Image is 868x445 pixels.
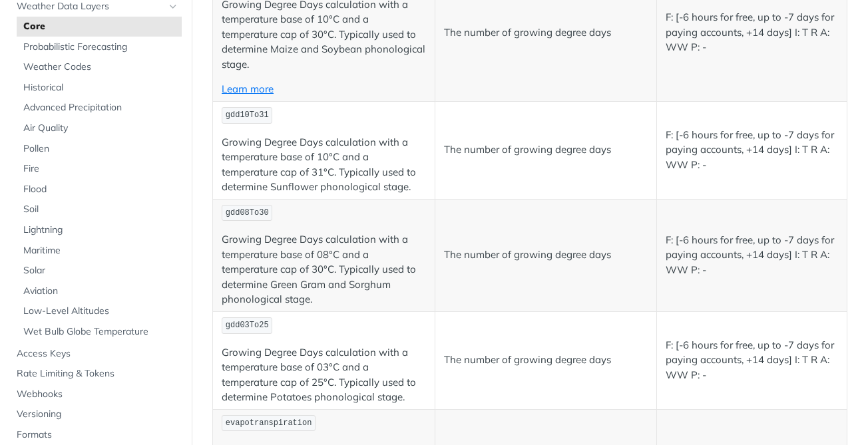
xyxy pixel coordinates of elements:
a: Maritime [17,241,182,261]
a: Access Keys [10,344,182,364]
span: gdd08To30 [226,208,269,218]
a: Advanced Precipitation [17,98,182,118]
span: Pollen [23,142,178,156]
span: Advanced Precipitation [23,101,178,114]
span: Historical [23,81,178,94]
p: Growing Degree Days calculation with a temperature base of 08°C and a temperature cap of 30°C. Ty... [222,232,426,307]
a: Rate Limiting & Tokens [10,364,182,384]
span: Solar [23,264,178,277]
a: Probabilistic Forecasting [17,37,182,57]
a: Learn more [222,82,274,95]
span: Air Quality [23,122,178,135]
p: The number of growing degree days [444,247,648,263]
span: Webhooks [17,388,178,401]
a: Low-Level Altitudes [17,301,182,321]
a: Versioning [10,404,182,424]
p: Growing Degree Days calculation with a temperature base of 10°C and a temperature cap of 31°C. Ty... [222,135,426,195]
a: Webhooks [10,384,182,404]
a: Flood [17,180,182,200]
span: Fire [23,162,178,176]
button: Hide subpages for Weather Data Layers [168,1,178,12]
a: Soil [17,200,182,220]
span: Weather Codes [23,61,178,74]
span: Wet Bulb Globe Temperature [23,325,178,339]
a: Pollen [17,139,182,159]
a: Wet Bulb Globe Temperature [17,322,182,342]
span: evapotranspiration [226,418,312,428]
span: Maritime [23,244,178,257]
p: F: [-6 hours for free, up to -7 days for paying accounts, +14 days] I: T R A: WW P: - [666,10,838,55]
p: F: [-6 hours for free, up to -7 days for paying accounts, +14 days] I: T R A: WW P: - [666,338,838,383]
p: The number of growing degree days [444,25,648,41]
span: Core [23,20,178,33]
span: Access Keys [17,347,178,361]
span: gdd03To25 [226,321,269,330]
span: Low-Level Altitudes [23,305,178,318]
a: Aviation [17,281,182,301]
a: Weather Codes [17,57,182,77]
span: Versioning [17,408,178,421]
span: Flood [23,183,178,196]
p: F: [-6 hours for free, up to -7 days for paying accounts, +14 days] I: T R A: WW P: - [666,128,838,173]
span: gdd10To31 [226,110,269,120]
a: Solar [17,261,182,281]
span: Aviation [23,285,178,298]
span: Lightning [23,223,178,237]
span: Rate Limiting & Tokens [17,367,178,380]
a: Historical [17,78,182,98]
a: Core [17,17,182,37]
a: Fire [17,159,182,179]
span: Soil [23,203,178,216]
span: Probabilistic Forecasting [23,41,178,54]
span: Formats [17,428,178,442]
a: Formats [10,425,182,445]
p: Growing Degree Days calculation with a temperature base of 03°C and a temperature cap of 25°C. Ty... [222,345,426,405]
p: F: [-6 hours for free, up to -7 days for paying accounts, +14 days] I: T R A: WW P: - [666,233,838,278]
a: Lightning [17,220,182,240]
a: Air Quality [17,118,182,138]
p: The number of growing degree days [444,142,648,158]
p: The number of growing degree days [444,353,648,368]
